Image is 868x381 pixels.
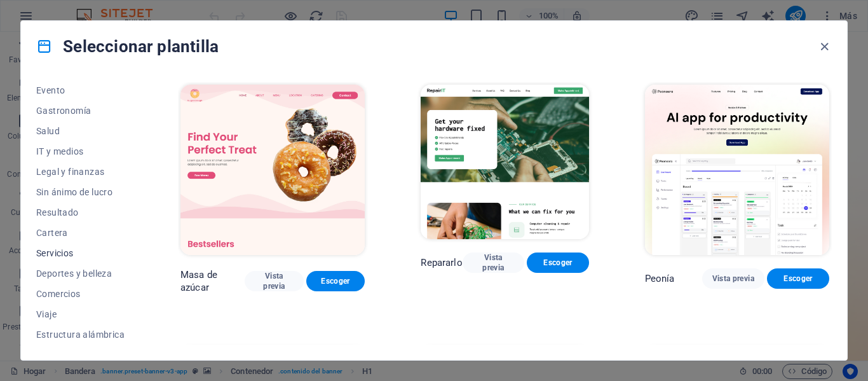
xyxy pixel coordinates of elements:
[36,268,125,279] span: Deportes y belleza
[36,309,125,319] span: Viaje
[36,85,65,95] font: Evento
[36,223,125,243] button: Cartera
[36,289,125,299] span: Comercios
[316,276,355,286] span: Escoger
[36,106,125,116] span: Gastronomía
[645,273,675,284] font: Peonía
[36,182,125,202] button: Sin ánimo de lucro
[482,253,504,272] font: Vista previa
[421,85,588,239] img: Repararlo
[421,257,462,268] font: Repararlo
[712,274,754,283] font: Vista previa
[702,268,764,289] button: Vista previa
[36,36,219,57] h4: Seleccionar plantilla
[36,248,125,258] span: Servicios
[36,228,68,238] font: Cartera
[36,121,125,141] button: Salud
[783,274,812,283] font: Escoger
[36,126,125,136] span: Salud
[306,271,365,291] button: Escoger
[36,146,125,156] span: IT y medios
[180,85,365,255] img: Masa de azúcar
[180,269,217,293] font: Masa de azúcar
[36,162,125,182] button: Legal y finanzas
[36,100,125,121] button: Gastronomía
[36,329,125,340] font: Estructura alámbrica
[36,167,125,177] span: Legal y finanzas
[245,271,304,291] button: Vista previa
[36,284,125,304] button: Comercios
[36,263,125,284] button: Deportes y belleza
[36,243,125,263] button: Servicios
[543,258,572,267] font: Escoger
[36,187,125,197] span: Sin ánimo de lucro
[645,85,829,255] img: Peonía
[527,253,588,273] button: Escoger
[767,268,829,289] button: Escoger
[463,253,524,273] button: Vista previa
[36,324,125,345] button: Estructura alámbrica
[36,202,125,223] button: Resultado
[36,80,125,100] button: Evento
[36,141,125,162] button: IT y medios
[255,271,294,291] span: Vista previa
[36,207,79,218] font: Resultado
[36,304,125,324] button: Viaje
